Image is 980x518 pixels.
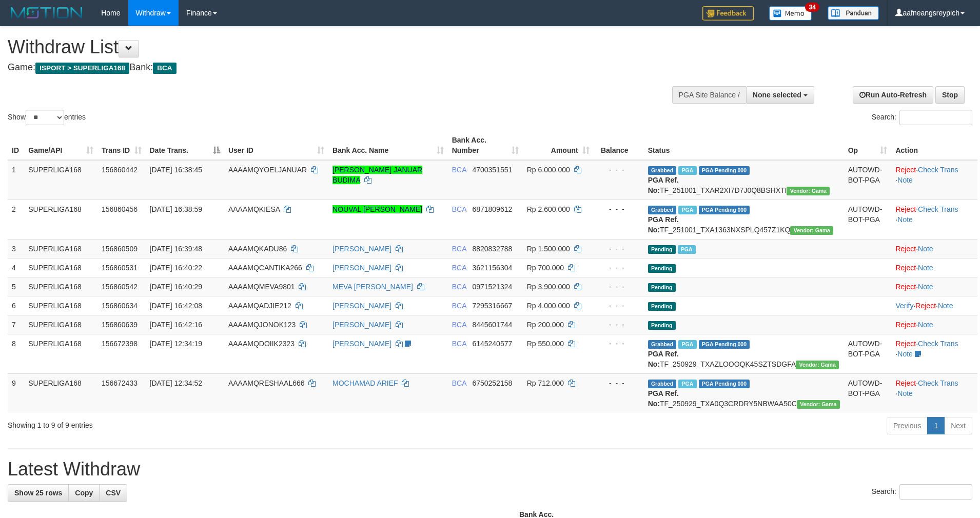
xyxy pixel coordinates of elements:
td: · · [891,160,977,200]
span: Rp 700.000 [527,264,564,272]
span: 156672398 [102,340,138,348]
td: 3 [8,239,24,258]
div: - - - [598,320,640,330]
th: Op: activate to sort column ascending [844,131,892,160]
span: Copy 8445601744 to clipboard [472,321,512,329]
span: AAAAMQADJIE212 [228,302,291,310]
td: AUTOWD-BOT-PGA [844,373,892,413]
span: 156672433 [102,379,138,387]
th: Amount: activate to sort column ascending [523,131,594,160]
span: [DATE] 16:42:08 [150,302,202,310]
a: Note [918,245,933,253]
span: BCA [452,283,466,291]
span: ISPORT > SUPERLIGA168 [35,63,129,74]
th: Status [644,131,844,160]
span: BCA [452,264,466,272]
h1: Latest Withdraw [8,459,972,480]
span: PGA Pending [699,206,750,214]
span: Copy 7295316667 to clipboard [472,302,512,310]
th: ID [8,131,24,160]
span: BCA [452,302,466,310]
a: Note [897,350,913,358]
a: Note [918,321,933,329]
button: None selected [746,86,814,104]
a: Reject [895,379,916,387]
a: Note [897,215,913,224]
span: Pending [648,264,676,273]
td: SUPERLIGA168 [24,160,97,200]
span: Grabbed [648,206,677,214]
span: 156860509 [102,245,138,253]
a: 1 [927,417,945,434]
span: [DATE] 16:40:29 [150,283,202,291]
td: SUPERLIGA168 [24,239,97,258]
span: 156860442 [102,166,138,174]
span: [DATE] 16:42:16 [150,321,202,329]
b: PGA Ref. No: [648,176,679,194]
span: 156860639 [102,321,138,329]
td: TF_250929_TXA0Q3CRDRY5NBWAA50C [644,373,844,413]
a: [PERSON_NAME] [332,245,391,253]
b: PGA Ref. No: [648,215,679,234]
span: 156860531 [102,264,138,272]
span: Vendor URL: https://trx31.1velocity.biz [797,400,840,409]
a: CSV [99,484,127,502]
span: [DATE] 16:40:22 [150,264,202,272]
a: Note [918,264,933,272]
td: 8 [8,334,24,373]
td: · · [891,334,977,373]
span: BCA [452,340,466,348]
span: Rp 200.000 [527,321,564,329]
td: · [891,315,977,334]
h4: Game: Bank: [8,63,643,73]
a: [PERSON_NAME] JANUAR BUDIMA [332,166,422,184]
span: Marked by aafsoycanthlai [678,380,696,388]
td: · · [891,200,977,239]
th: Trans ID: activate to sort column ascending [97,131,146,160]
label: Search: [872,110,972,125]
a: Check Trans [918,205,958,213]
a: Reject [895,283,916,291]
td: · [891,239,977,258]
td: SUPERLIGA168 [24,277,97,296]
span: 156860542 [102,283,138,291]
td: SUPERLIGA168 [24,315,97,334]
a: Check Trans [918,379,958,387]
span: Pending [648,321,676,330]
span: Marked by aafsoycanthlai [678,245,696,254]
td: SUPERLIGA168 [24,258,97,277]
td: TF_251001_TXAR2XI7D7J0Q8BSHXTI [644,160,844,200]
span: 156860634 [102,302,138,310]
a: Note [897,389,913,397]
div: - - - [598,282,640,292]
span: AAAAMQKADU86 [228,245,287,253]
a: Copy [68,484,100,502]
span: AAAAMQRESHAAL666 [228,379,305,387]
td: SUPERLIGA168 [24,200,97,239]
td: · [891,277,977,296]
a: Reject [915,302,936,310]
a: Note [897,176,913,184]
td: 9 [8,373,24,413]
span: Rp 3.900.000 [527,283,570,291]
th: Action [891,131,977,160]
a: [PERSON_NAME] [332,321,391,329]
a: Reject [895,166,916,174]
a: [PERSON_NAME] [332,340,391,348]
span: Copy 6750252158 to clipboard [472,379,512,387]
b: PGA Ref. No: [648,350,679,368]
td: TF_251001_TXA1363NXSPLQ457Z1KQ [644,200,844,239]
a: Reject [895,205,916,213]
a: MEVA [PERSON_NAME] [332,283,413,291]
span: AAAAMQYOELJANUAR [228,166,307,174]
div: - - - [598,165,640,175]
a: Note [918,283,933,291]
span: Rp 2.600.000 [527,205,570,213]
div: - - - [598,378,640,388]
span: Vendor URL: https://trx31.1velocity.biz [790,226,833,235]
span: Pending [648,283,676,292]
span: [DATE] 16:39:48 [150,245,202,253]
a: Reject [895,264,916,272]
span: Marked by aafsoycanthlai [678,206,696,214]
td: · [891,258,977,277]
